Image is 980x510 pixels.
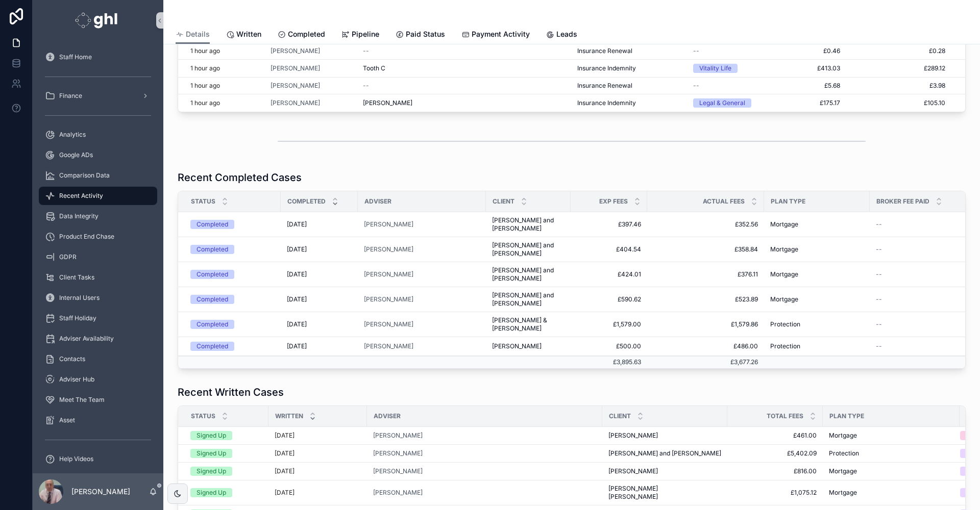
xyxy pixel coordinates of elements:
[59,396,105,404] span: Meet The Team
[364,295,480,303] a: [PERSON_NAME]
[876,295,882,303] span: --
[190,47,220,55] p: 1 hour ago
[770,342,864,350] a: Protection
[876,342,970,350] a: --
[190,449,262,458] a: Signed Up
[852,82,945,90] span: £3.98
[71,487,130,497] p: [PERSON_NAME]
[39,87,157,105] a: Finance
[693,98,762,108] a: Legal & General
[492,342,542,350] span: [PERSON_NAME]
[363,64,565,72] a: Tooth C
[876,342,882,350] span: --
[271,82,320,90] span: [PERSON_NAME]
[774,47,840,55] a: £0.46
[653,270,758,278] span: £376.11
[364,245,480,253] a: [PERSON_NAME]
[733,489,817,497] a: £1,075.12
[876,245,882,253] span: --
[39,411,157,429] a: Asset
[197,220,228,229] div: Completed
[774,82,840,90] span: £5.68
[39,329,157,348] a: Adviser Availability
[577,82,681,90] a: Insurance Renewal
[373,431,423,440] a: [PERSON_NAME]
[829,412,864,420] span: Plan Type
[770,220,864,228] a: Mortgage
[39,125,157,144] a: Analytics
[39,450,157,468] a: Help Videos
[829,467,857,475] span: Mortgage
[608,484,709,501] span: [PERSON_NAME] [PERSON_NAME]
[774,99,840,107] a: £175.17
[492,316,565,333] a: [PERSON_NAME] & [PERSON_NAME]
[197,295,228,304] div: Completed
[829,431,857,440] span: Mortgage
[39,48,157,66] a: Staff Home
[191,412,215,420] span: Status
[197,431,226,440] div: Signed Up
[492,266,565,283] span: [PERSON_NAME] and [PERSON_NAME]
[693,82,762,90] a: --
[287,295,352,303] a: [DATE]
[59,171,110,180] span: Comparison Data
[876,295,970,303] a: --
[186,29,210,39] span: Details
[733,467,817,475] a: £816.00
[852,99,945,107] a: £105.10
[609,412,631,420] span: Client
[197,320,228,329] div: Completed
[39,207,157,225] a: Data Integrity
[271,99,320,107] a: [PERSON_NAME]
[373,449,423,457] a: [PERSON_NAME]
[39,309,157,327] a: Staff Holiday
[733,431,817,440] a: £461.00
[374,412,401,420] span: Adviser
[546,25,577,45] a: Leads
[39,248,157,266] a: GDPR
[197,449,226,458] div: Signed Up
[59,273,94,282] span: Client Tasks
[364,245,413,253] span: [PERSON_NAME]
[287,197,326,206] span: Completed
[364,320,413,328] span: [PERSON_NAME]
[577,320,641,328] a: £1,579.00
[770,270,798,278] span: Mortgage
[373,449,596,457] a: [PERSON_NAME]
[39,146,157,164] a: Google ADs
[653,342,758,350] a: £486.00
[577,220,641,228] a: £397.46
[363,82,369,90] span: --
[39,268,157,287] a: Client Tasks
[577,99,636,107] span: Insurance Indemnity
[876,197,929,206] span: Broker Fee Paid
[271,64,320,72] a: [PERSON_NAME]
[493,197,514,206] span: Client
[190,431,262,440] a: Signed Up
[577,99,681,107] a: Insurance Indemnity
[653,320,758,328] a: £1,579.86
[275,467,295,475] p: [DATE]
[767,412,803,420] span: Total fees
[364,270,413,278] span: [PERSON_NAME]
[876,320,882,328] span: --
[59,233,114,241] span: Product End Chase
[608,484,721,501] a: [PERSON_NAME] [PERSON_NAME]
[190,320,275,329] a: Completed
[341,25,379,45] a: Pipeline
[852,64,945,72] a: £289.12
[730,358,758,366] span: £3,677.26
[275,449,295,457] p: [DATE]
[653,245,758,253] span: £358.84
[373,489,596,497] a: [PERSON_NAME]
[190,467,262,476] a: Signed Up
[275,431,295,440] p: [DATE]
[733,449,817,457] a: £5,402.09
[275,489,361,497] a: [DATE]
